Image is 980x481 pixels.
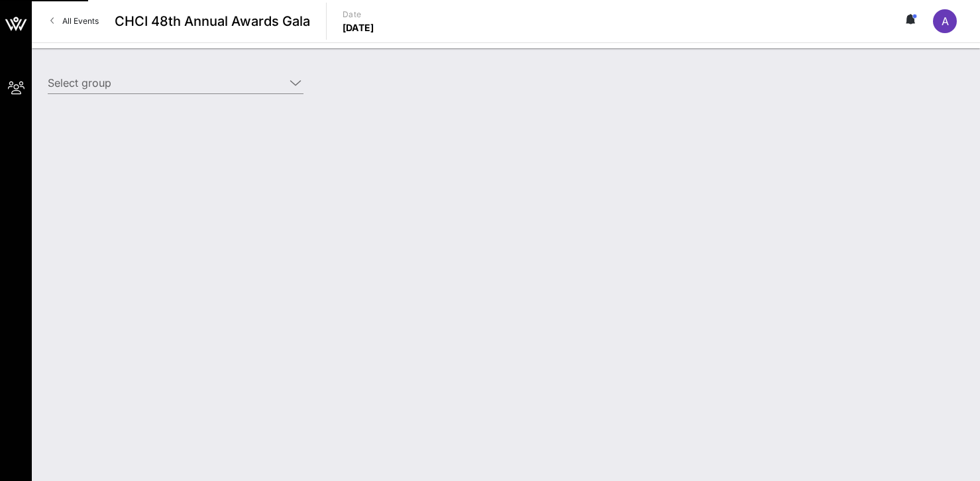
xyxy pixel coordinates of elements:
[942,15,949,28] span: A
[343,21,374,34] p: [DATE]
[42,11,107,32] a: All Events
[115,11,310,31] span: CHCI 48th Annual Awards Gala
[933,9,957,33] div: A
[343,8,374,21] p: Date
[62,16,99,26] span: All Events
